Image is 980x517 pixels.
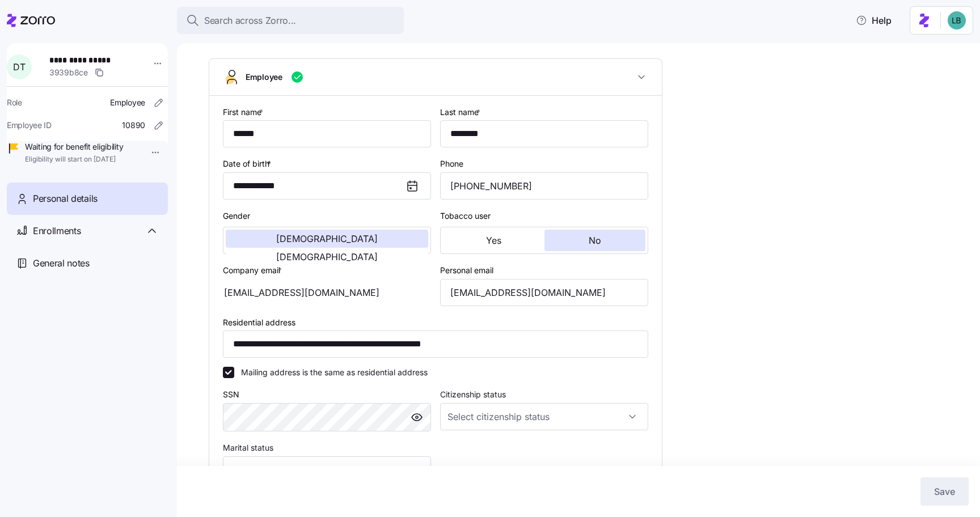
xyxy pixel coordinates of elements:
[7,97,22,108] span: Role
[25,141,123,152] span: Waiting for benefit eligibility
[276,234,378,243] span: [DEMOGRAPHIC_DATA]
[223,158,273,170] label: Date of birth
[486,236,501,245] span: Yes
[246,71,282,83] span: Employee
[234,367,428,378] label: Mailing address is the same as residential address
[440,388,506,401] label: Citizenship status
[223,388,239,401] label: SSN
[440,279,648,306] input: Email
[33,192,98,206] span: Personal details
[25,155,123,164] span: Eligibility will start on [DATE]
[223,456,431,484] input: Select marital status
[589,236,601,245] span: No
[920,477,969,506] button: Save
[13,62,25,71] span: D T
[223,264,284,277] label: Company email
[7,120,52,131] span: Employee ID
[440,210,491,222] label: Tobacco user
[223,442,273,454] label: Marital status
[440,158,463,170] label: Phone
[440,106,483,118] label: Last name
[847,9,901,32] button: Help
[110,97,145,108] span: Employee
[33,224,81,238] span: Enrollments
[209,59,662,96] button: Employee
[276,252,378,261] span: [DEMOGRAPHIC_DATA]
[440,172,648,200] input: Phone
[177,7,404,34] button: Search across Zorro...
[223,316,295,329] label: Residential address
[204,14,296,28] span: Search across Zorro...
[33,256,90,270] span: General notes
[223,210,250,222] label: Gender
[948,11,966,29] img: 55738f7c4ee29e912ff6c7eae6e0401b
[856,14,892,27] span: Help
[440,264,493,277] label: Personal email
[223,106,265,118] label: First name
[934,485,955,498] span: Save
[440,403,648,430] input: Select citizenship status
[122,120,145,131] span: 10890
[49,67,88,78] span: 3939b8ce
